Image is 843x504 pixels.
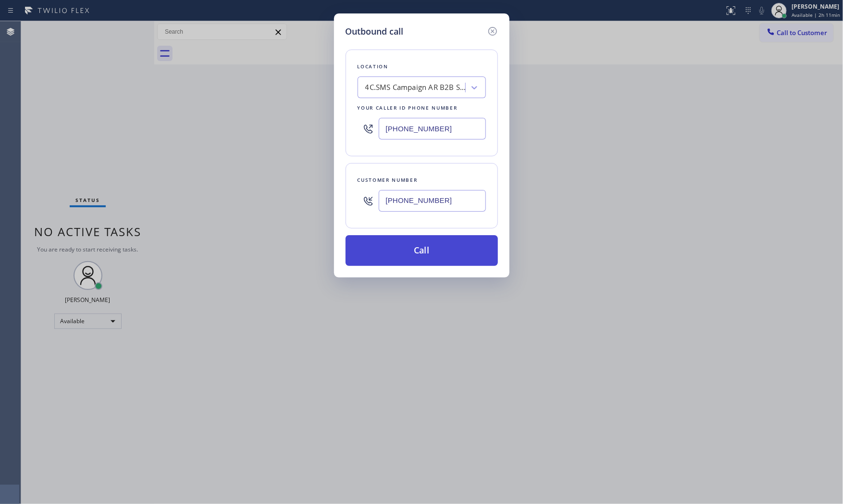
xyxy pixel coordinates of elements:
[365,82,466,93] div: 4C.SMS Campaign AR B2B SMS
[358,62,486,72] div: Location
[358,103,486,113] div: Your caller id phone number
[358,175,486,185] div: Customer number
[346,235,498,266] button: Call
[379,118,486,139] input: (123) 456-7890
[379,190,486,212] input: (123) 456-7890
[346,25,404,38] h5: Outbound call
